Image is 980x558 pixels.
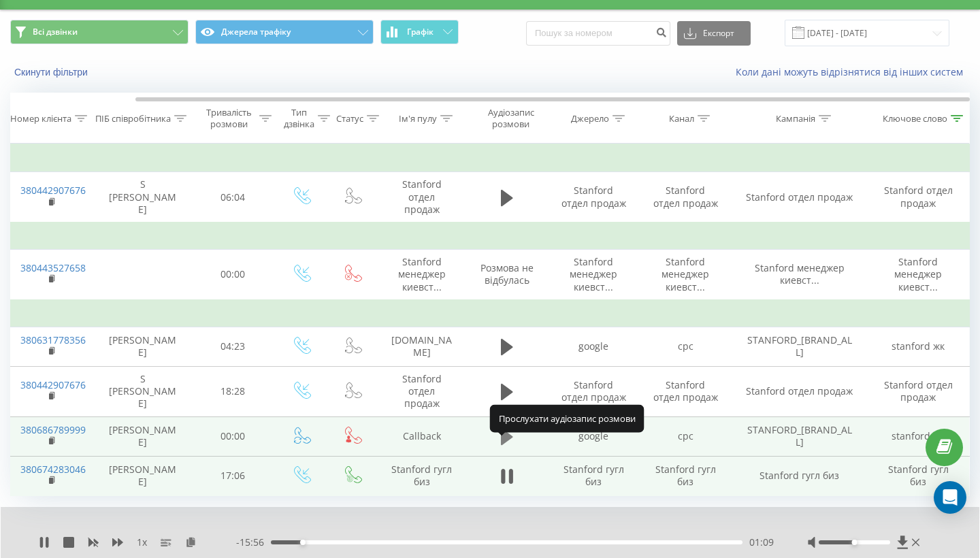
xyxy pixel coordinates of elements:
[10,66,95,78] button: Скинути фільтри
[736,65,970,78] a: Коли дані можуть відрізнятися вiд інших систем
[868,172,970,223] td: Stanford отдел продаж
[640,416,732,456] td: cpc
[868,456,970,495] td: Stanford гугл биз
[20,184,86,197] a: 380442907676
[20,333,86,346] a: 380631778356
[378,172,466,223] td: Stanford отдел продаж
[732,172,868,223] td: Stanford отдел продаж
[478,107,544,130] div: Аудіозапис розмови
[749,536,774,549] span: 01:09
[868,367,970,417] td: Stanford отдел продаж
[732,327,868,366] td: STANFORD_[BRAND_ALL]
[191,250,276,300] td: 00:00
[480,261,534,286] span: Розмова не відбулась
[640,172,732,223] td: Stanford отдел продаж
[548,172,640,223] td: Stanford отдел продаж
[191,367,276,417] td: 18:28
[378,327,466,366] td: [DOMAIN_NAME]
[398,255,446,293] span: Stanford менеджер киевст...
[95,327,191,366] td: [PERSON_NAME]
[137,536,147,549] span: 1 x
[95,367,191,417] td: S [PERSON_NAME]
[548,327,640,366] td: google
[548,367,640,417] td: Stanford отдел продаж
[378,416,466,456] td: Callback
[191,327,276,366] td: 04:23
[883,113,947,125] div: Ключове слово
[851,540,857,545] div: Accessibility label
[661,255,709,293] span: Stanford менеджер киевст...
[10,113,71,125] div: Номер клієнта
[732,456,868,495] td: Stanford гугл биз
[95,416,191,456] td: [PERSON_NAME]
[399,113,437,125] div: Ім'я пулу
[195,20,374,44] button: Джерела трафіку
[868,327,970,366] td: stanford жк
[202,107,256,130] div: Тривалість розмови
[378,367,466,417] td: Stanford отдел продаж
[732,416,868,456] td: STANFORD_[BRAND_ALL]
[894,255,942,293] span: Stanford менеджер киевст...
[934,481,966,514] div: Open Intercom Messenger
[640,367,732,417] td: Stanford отдел продаж
[755,261,845,286] span: Stanford менеджер киевст...
[640,327,732,366] td: cpc
[571,113,609,125] div: Джерело
[548,456,640,495] td: Stanford гугл биз
[378,456,466,495] td: Stanford гугл биз
[33,27,78,37] span: Всі дзвінки
[407,27,434,37] span: Графік
[95,456,191,495] td: [PERSON_NAME]
[191,172,276,223] td: 06:04
[570,255,617,293] span: Stanford менеджер киевст...
[526,21,670,46] input: Пошук за номером
[677,21,751,46] button: Експорт
[10,20,189,44] button: Всі дзвінки
[191,416,276,456] td: 00:00
[732,367,868,417] td: Stanford отдел продаж
[20,378,86,391] a: 380442907676
[95,172,191,223] td: S [PERSON_NAME]
[300,540,306,545] div: Accessibility label
[380,20,459,44] button: Графік
[490,405,644,432] div: Прослухати аудіозапис розмови
[669,113,694,125] div: Канал
[640,456,732,495] td: Stanford гугл биз
[776,113,815,125] div: Кампанія
[95,113,171,125] div: ПІБ співробітника
[20,423,86,436] a: 380686789999
[20,463,86,476] a: 380674283046
[191,456,276,495] td: 17:06
[20,261,86,274] a: 380443527658
[284,107,314,130] div: Тип дзвінка
[868,416,970,456] td: stanford жк
[236,536,271,549] span: - 15:56
[336,113,363,125] div: Статус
